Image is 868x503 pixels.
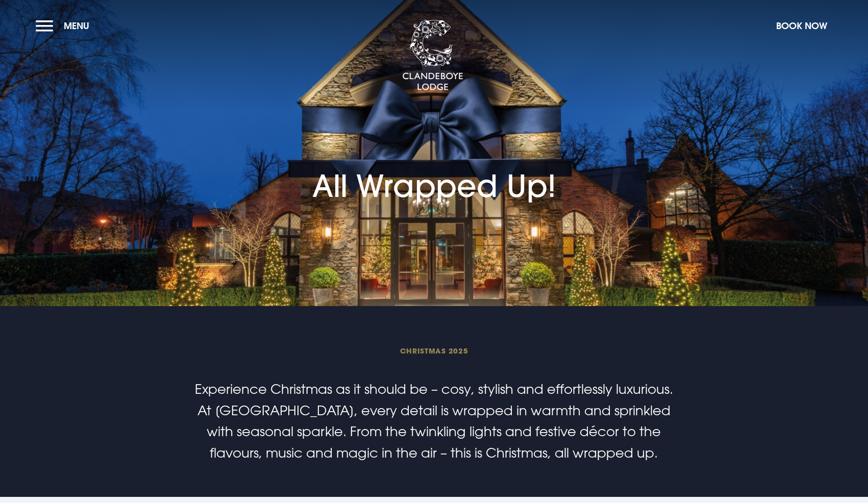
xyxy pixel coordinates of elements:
button: Menu [36,15,94,37]
span: Menu [64,20,89,32]
h1: All Wrapped Up! [312,107,556,204]
p: Experience Christmas as it should be – cosy, stylish and effortlessly luxurious. At [GEOGRAPHIC_D... [191,379,677,463]
img: Clandeboye Lodge [402,20,463,91]
button: Book Now [771,15,832,37]
span: Christmas 2025 [191,346,677,356]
